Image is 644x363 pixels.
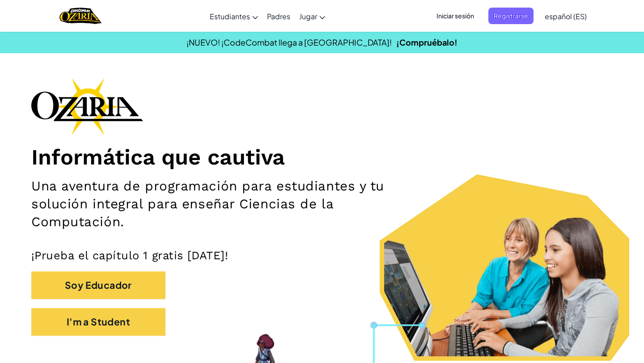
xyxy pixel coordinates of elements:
[299,12,317,21] span: Jugar
[205,4,263,28] a: Estudiantes
[545,12,587,21] span: español (ES)
[488,8,534,24] button: Registrarse
[59,7,101,25] img: Home
[210,12,250,21] span: Estudiantes
[431,8,479,24] button: Iniciar sesión
[295,4,330,28] a: Jugar
[263,4,295,28] a: Padres
[540,4,591,28] a: español (ES)
[31,308,165,336] button: I'm a Student
[31,144,613,170] h1: Informática que cautiva
[186,37,392,47] span: ¡NUEVO! ¡CodeCombat llega a [GEOGRAPHIC_DATA]!
[59,7,101,25] a: Ozaria by CodeCombat logo
[31,78,143,135] img: Ozaria branding logo
[31,249,613,263] p: ¡Prueba el capítulo 1 gratis [DATE]!
[31,271,165,299] button: Soy Educador
[31,177,421,231] h2: Una aventura de programación para estudiantes y tu solución integral para enseñar Ciencias de la ...
[396,37,458,47] a: ¡Compruébalo!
